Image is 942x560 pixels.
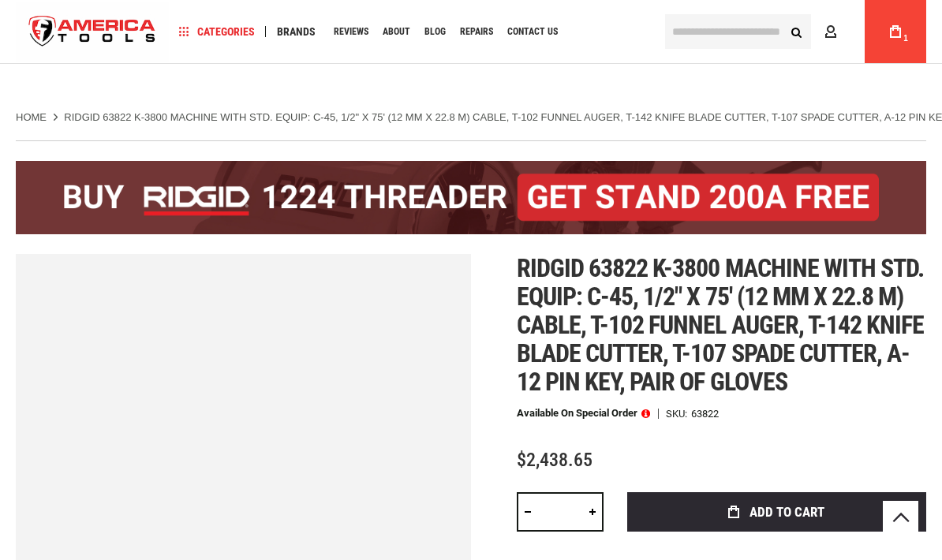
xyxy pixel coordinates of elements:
[417,21,453,43] a: Blog
[903,34,908,43] span: 1
[781,17,811,47] button: Search
[277,26,316,37] span: Brands
[517,408,650,419] p: Available on Special Order
[16,2,169,62] a: store logo
[179,26,255,37] span: Categories
[376,21,417,43] a: About
[627,492,926,532] button: Add to Cart
[383,27,410,36] span: About
[500,21,565,43] a: Contact Us
[453,21,500,43] a: Repairs
[334,27,368,36] span: Reviews
[16,161,926,234] img: BOGO: Buy the RIDGID® 1224 Threader (26092), get the 92467 200A Stand FREE!
[172,21,262,43] a: Categories
[666,409,691,419] strong: SKU
[517,449,592,471] span: $2,438.65
[460,27,493,36] span: Repairs
[327,21,376,43] a: Reviews
[16,2,169,62] img: America Tools
[749,506,824,519] span: Add to Cart
[507,27,558,36] span: Contact Us
[270,21,323,43] a: Brands
[16,110,47,125] a: Home
[517,253,925,397] span: Ridgid 63822 k-3800 machine with std. equip: c-45, 1/2" x 75' (12 mm x 22.8 m) cable, t-102 funne...
[424,27,446,36] span: Blog
[691,409,719,419] div: 63822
